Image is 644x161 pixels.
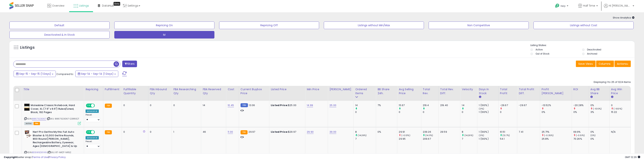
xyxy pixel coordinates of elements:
[590,87,608,95] div: Avg BB Share
[519,130,537,134] div: 7.41
[47,151,71,154] span: | SKU: R7-MIO7-NR52
[33,122,40,125] span: FBA
[249,103,255,107] span: 13.06
[47,117,79,120] span: | SKU: 8867323067 CORRECT
[228,87,237,91] div: Cost
[23,87,82,91] div: Title
[542,130,572,134] div: 25.71%
[32,155,48,159] a: Terms of Use
[423,137,438,141] div: 209.67
[561,4,566,8] span: Help
[590,95,593,99] small: Avg BB Share.
[355,137,376,141] div: 7
[150,104,169,107] div: 0
[587,48,601,51] label: Deactivated
[241,87,268,95] div: Current Buybox Price
[576,134,585,137] small: (-0.51%)
[241,103,248,107] small: FBM
[86,140,100,149] div: Preset:
[479,107,484,110] small: (0%)
[479,134,484,137] small: (0%)
[24,130,32,138] img: 41IUwiWTVCL._SL40_.jpg
[423,110,438,114] div: 0
[9,22,110,29] button: Default
[31,104,77,115] b: Moleskine Classic Notebook, Hard Cover, XL (7.5" x 9.5") Ruled/Lined, Black, 192 Pages
[173,104,198,107] div: 0
[611,130,628,134] div: N/A
[241,130,248,134] small: FBA
[271,104,302,107] div: $25.00
[114,31,214,39] button: M
[20,45,35,50] h5: Listings
[94,131,100,134] span: OFF
[573,87,587,91] div: ROI
[440,104,457,107] div: 219.40
[464,134,473,137] small: (14.29%)
[19,72,51,76] span: Sep-15 - Sep-15 (1 Days)
[576,61,596,67] button: Save View
[219,22,319,29] button: Repricing Off
[4,156,66,159] div: seller snap | |
[75,71,118,77] button: Sep-14 - Sep-14 (1 Days)
[552,1,572,12] a: Help
[105,104,112,108] small: FBA
[399,110,421,114] div: 0
[150,130,169,134] div: 0
[555,3,560,8] i: Get Help
[32,151,47,154] a: B09W6DXY4N
[479,87,497,95] div: Days In Stock
[462,130,477,134] div: 8
[462,87,476,91] div: Velocity
[479,104,498,107] div: 1 (100%)
[611,110,631,114] div: 15.22
[502,134,510,137] small: (13.7%)
[423,104,438,107] div: 219.4
[114,2,120,6] div: Tooltip anchor
[542,104,572,107] div: -13.52%
[573,110,589,114] div: 0%
[307,87,326,91] div: Min Price
[271,103,288,107] b: Listed Price:
[590,137,609,141] div: 0%
[329,103,336,107] a: 25.00
[399,130,421,134] div: 29.91
[150,87,170,95] div: FBA inbound Qty
[173,87,199,95] div: FBA Researching Qty
[399,137,421,141] div: 29.95
[583,4,595,8] span: Half Time
[358,134,367,137] small: (14.29%)
[573,130,589,134] div: 69.9%
[613,16,635,19] span: Show Analytics
[203,87,224,95] div: FBA Reserved Qty
[500,104,517,107] div: -29.67
[462,110,477,114] div: 0
[24,104,81,125] div: ASIN:
[479,130,498,134] div: 1 (100%)
[123,104,145,107] div: 0
[355,87,374,95] div: Ordered Items
[440,130,457,134] div: 29.59
[590,134,596,137] small: (0%)
[609,4,632,8] span: Hi [PERSON_NAME]
[123,87,146,95] div: Fulfillable Quantity
[86,136,99,139] div: Amazon AI
[533,22,634,29] button: Listings without Cost
[590,104,609,107] div: 0%
[271,87,304,91] div: Listed Price
[173,130,198,134] div: 1
[500,137,517,141] div: 54.1
[440,87,459,95] div: Total Rev. Diff.
[614,107,622,110] small: (-100%)
[423,87,437,95] div: Total Rev.
[248,130,255,134] span: 29.97
[86,114,100,122] div: Preset:
[355,110,376,114] div: 0
[479,95,481,99] small: Days In Stock.
[86,131,91,134] span: ON
[355,104,376,107] div: 14
[594,80,631,84] div: Displaying 1 to 25 of 1224 items
[500,130,517,134] div: 61.51
[590,130,609,134] div: 0%
[324,22,424,29] button: Listings without Min/Max
[4,155,18,159] strong: Copyright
